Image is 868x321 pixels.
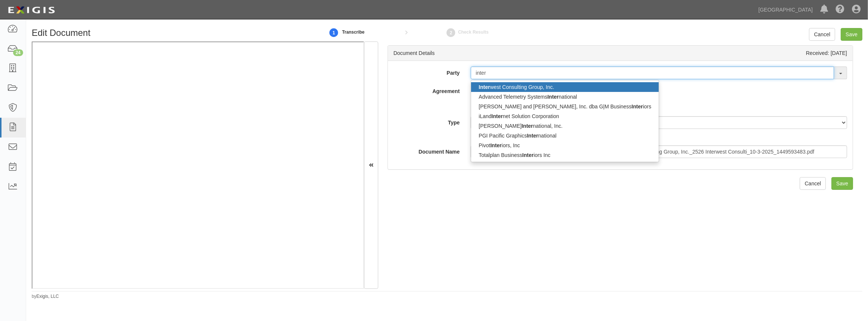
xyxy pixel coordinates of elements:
[471,92,659,102] a: Advanced Telemetry SystemsInternational
[471,141,659,150] a: PivotInteriors, Inc
[13,49,23,56] div: 24
[388,85,466,95] label: Agreement
[479,84,490,90] strong: Inter
[388,116,466,126] label: Type
[471,121,659,131] a: [PERSON_NAME]International, Inc.
[32,28,301,38] h1: Edit Document
[445,28,457,37] strong: 2
[841,28,862,41] input: Save
[471,131,659,141] a: PGI Pacific GraphicsInternational
[522,123,533,129] strong: Inter
[328,24,339,40] a: 1
[522,152,533,158] strong: Inter
[458,30,489,35] small: Check Results
[394,49,435,57] div: Document Details
[632,104,643,109] strong: Inter
[6,3,57,17] img: logo-5460c22ac91f19d4615b14bd174203de0afe785f0fc80cf4dbbc73dc1793850b.png
[548,94,559,100] strong: Inter
[471,150,659,160] a: Totalplan BusinessInteriors Inc
[492,113,503,119] strong: Inter
[806,49,847,57] div: Received: [DATE]
[471,111,659,121] a: iLandInternet Solution Corporation
[342,30,364,35] small: Transcribe
[831,177,853,190] input: Save
[37,294,59,299] a: Exigis, LLC
[800,177,826,190] a: Cancel
[32,293,59,300] small: by
[491,142,502,148] strong: Inter
[388,145,466,155] label: Document Name
[809,28,835,41] a: Cancel
[471,82,659,92] a: Interwest Consulting Group, Inc.
[755,2,817,17] a: [GEOGRAPHIC_DATA]
[445,24,457,40] a: Check Results
[836,5,845,14] i: Help Center - Complianz
[388,67,466,77] label: Party
[527,133,538,139] strong: Inter
[471,102,659,111] a: [PERSON_NAME] and [PERSON_NAME], Inc. dba G|M BusinessInteriors
[328,28,339,37] strong: 1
